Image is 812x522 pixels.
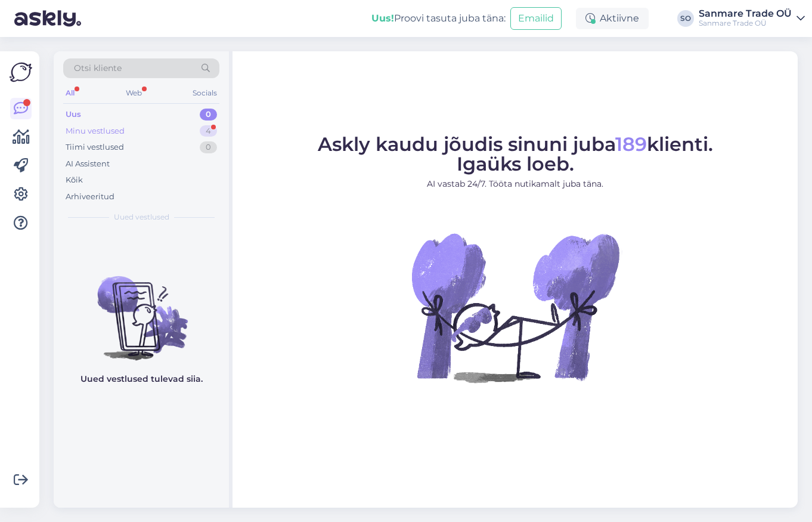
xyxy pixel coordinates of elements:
[63,85,77,101] div: All
[200,125,217,137] div: 4
[66,191,114,203] div: Arhiveeritud
[576,8,649,29] div: Aktiivne
[54,255,229,362] img: No chats
[318,178,713,190] p: AI vastab 24/7. Tööta nutikamalt juba täna.
[200,109,217,121] div: 0
[408,200,622,415] img: No Chat active
[190,85,219,101] div: Socials
[66,109,81,121] div: Uus
[74,62,122,75] span: Otsi kliente
[66,158,110,170] div: AI Assistent
[80,373,203,385] p: Uued vestlused tulevad siia.
[371,13,394,24] b: Uus!
[371,11,506,26] div: Proovi tasuta juba täna:
[699,9,792,18] div: Sanmare Trade OÜ
[114,212,169,223] span: Uued vestlused
[66,125,125,137] div: Minu vestlused
[615,132,647,156] span: 189
[10,61,32,84] img: Askly Logo
[123,85,144,101] div: Web
[699,18,792,28] div: Sanmare Trade OÜ
[66,174,83,186] div: Kõik
[66,141,124,153] div: Tiimi vestlused
[318,132,713,175] span: Askly kaudu jõudis sinuni juba klienti. Igaüks loeb.
[200,141,217,153] div: 0
[510,7,562,30] button: Emailid
[699,9,805,28] a: Sanmare Trade OÜSanmare Trade OÜ
[677,10,694,27] div: SO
